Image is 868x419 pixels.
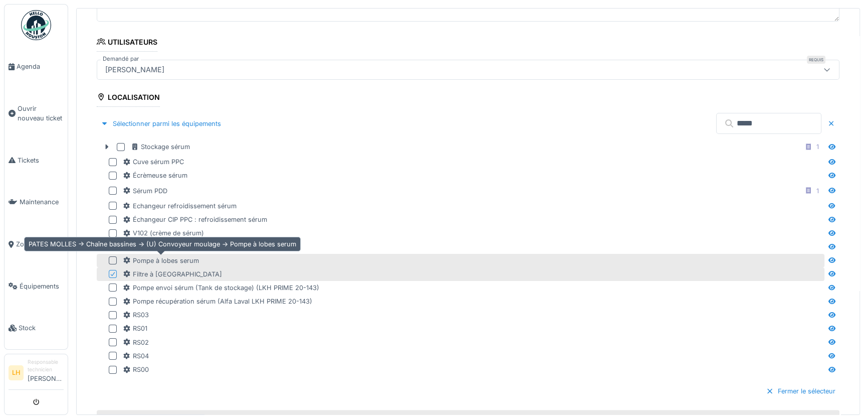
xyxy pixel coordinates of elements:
a: Ouvrir nouveau ticket [5,88,68,139]
div: 1 [816,186,819,196]
img: Badge_color-CXgf-gQk.svg [21,10,51,40]
span: Tickets [18,156,64,165]
div: Utilisateurs [97,35,157,52]
div: Pompe à lobes serum [123,256,199,265]
span: Équipements [20,282,64,291]
div: Pompe récupération sérum (Alfa Laval LKH PRIME 20-143) [123,297,312,306]
a: Tickets [5,139,68,182]
div: Localisation [97,90,160,107]
div: V102 (crème de sérum) [123,228,204,238]
a: Équipements [5,265,68,308]
span: Stock [19,323,64,333]
div: Écrèmeuse sérum [123,171,187,180]
a: Zones [5,223,68,265]
div: Requis [807,56,825,64]
div: 1 [816,142,819,152]
div: Stockage sérum [131,142,190,152]
li: LH [9,365,24,380]
div: Sélectionner parmi les équipements [97,117,225,130]
span: Zones [16,239,64,249]
div: RS01 [123,324,147,333]
a: Stock [5,307,68,349]
div: Responsable technicien [28,358,64,374]
a: Agenda [5,46,68,88]
div: Sérum PDD [123,186,167,196]
div: Echangeur refroidissement sérum [123,201,237,211]
div: RS03 [123,310,149,320]
div: Fermer le sélecteur [762,384,839,398]
div: Filtre à [GEOGRAPHIC_DATA] [123,269,222,279]
div: PATES MOLLES -> Chaîne bassines -> (U) Convoyeur moulage -> Pompe à lobes serum [24,237,301,251]
div: RS00 [123,365,149,374]
li: [PERSON_NAME] [28,358,64,387]
div: Échangeur CIP PPC : refroidissement sérum [123,215,267,224]
a: LH Responsable technicien[PERSON_NAME] [9,358,64,390]
div: RS04 [123,351,149,361]
div: RS02 [123,338,149,347]
div: Cuve sérum PPC [123,157,184,167]
div: [PERSON_NAME] [101,64,168,75]
div: Pompe envoi sérum (Tank de stockage) (LKH PRIME 20-143) [123,283,319,293]
span: Maintenance [20,197,64,207]
span: Agenda [17,62,64,71]
span: Ouvrir nouveau ticket [18,104,64,123]
a: Maintenance [5,181,68,223]
label: Demandé par [101,55,141,63]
